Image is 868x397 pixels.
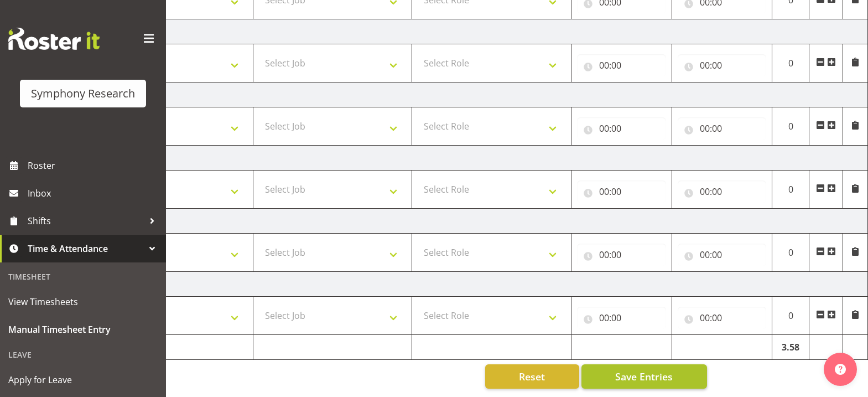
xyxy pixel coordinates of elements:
[94,272,868,297] td: [DATE]
[3,265,163,288] div: Timesheet
[835,364,846,375] img: help-xxl-2.png
[8,28,100,50] img: Rosterit website logo
[8,321,158,338] span: Manual Timesheet Entry
[3,343,163,366] div: Leave
[678,244,767,266] input: Click to select...
[772,107,809,146] td: 0
[519,369,545,384] span: Reset
[772,171,809,209] td: 0
[94,209,868,234] td: [DATE]
[94,335,253,360] td: Total Hours
[3,288,163,316] a: View Timesheets
[8,293,158,310] span: View Timesheets
[8,372,158,388] span: Apply for Leave
[577,181,666,203] input: Click to select...
[28,213,144,229] span: Shifts
[577,54,666,76] input: Click to select...
[678,54,767,76] input: Click to select...
[94,146,868,171] td: [DATE]
[772,234,809,272] td: 0
[577,117,666,140] input: Click to select...
[485,364,579,389] button: Reset
[3,366,163,394] a: Apply for Leave
[577,307,666,329] input: Click to select...
[678,117,767,140] input: Click to select...
[772,44,809,83] td: 0
[94,83,868,107] td: [DATE]
[31,85,135,102] div: Symphony Research
[94,19,868,44] td: [DATE]
[772,335,809,360] td: 3.58
[28,157,160,174] span: Roster
[577,244,666,266] input: Click to select...
[28,240,144,257] span: Time & Attendance
[3,316,163,343] a: Manual Timesheet Entry
[678,307,767,329] input: Click to select...
[581,364,707,389] button: Save Entries
[772,297,809,335] td: 0
[615,369,673,384] span: Save Entries
[28,185,160,202] span: Inbox
[678,181,767,203] input: Click to select...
